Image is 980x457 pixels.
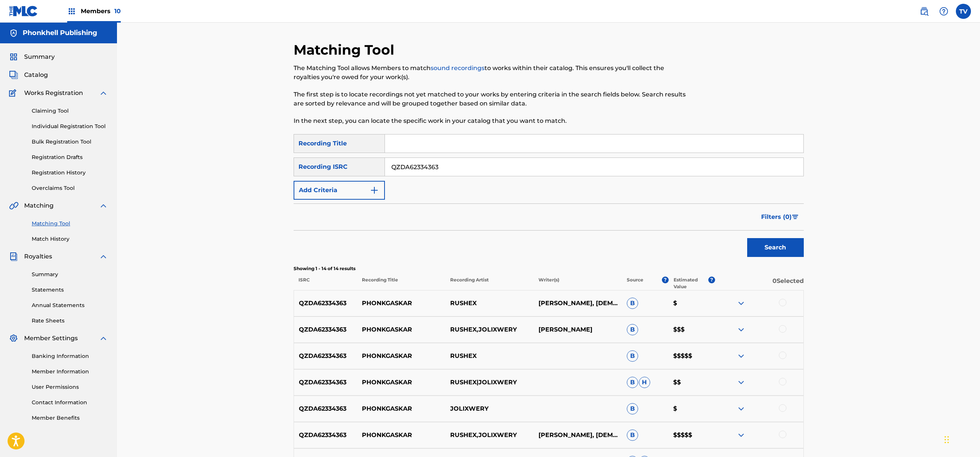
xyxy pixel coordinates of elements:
p: [PERSON_NAME] [534,325,622,334]
img: help [939,7,948,16]
span: Summary [24,52,55,61]
p: Recording Title [357,277,445,290]
button: Filters (0) [757,208,804,226]
span: B [627,350,638,362]
p: [PERSON_NAME], [DEMOGRAPHIC_DATA][PERSON_NAME] [534,299,622,308]
p: Showing 1 - 14 of 14 results [294,265,804,272]
img: expand [737,404,746,413]
img: Top Rightsholders [67,7,76,16]
a: User Permissions [32,383,108,391]
span: 10 [114,8,121,15]
p: QZDA62334363 [294,404,357,413]
p: RUSHEX [445,352,534,361]
span: H [639,377,650,388]
p: PHONKGASKAR [357,325,445,334]
div: Ziehen [945,428,949,451]
a: Member Information [32,368,108,376]
p: ISRC [294,277,357,290]
a: SummarySummary [9,52,55,61]
a: Matching Tool [32,220,108,228]
p: PHONKGASKAR [357,404,445,413]
a: Banking Information [32,352,108,360]
p: QZDA62334363 [294,378,357,387]
h2: Matching Tool [294,41,398,58]
p: Recording Artist [445,277,534,290]
a: Overclaims Tool [32,184,108,192]
span: B [627,429,638,441]
img: Summary [9,52,18,61]
img: search [920,7,929,16]
span: B [627,403,638,414]
span: ? [662,277,669,283]
p: JOLIXWERY [445,404,534,413]
p: The Matching Tool allows Members to match to works within their catalog. This ensures you'll coll... [294,64,686,82]
p: QZDA62334363 [294,299,357,308]
img: expand [737,325,746,334]
img: expand [99,252,108,261]
a: Registration History [32,169,108,177]
span: B [627,324,638,335]
p: QZDA62334363 [294,352,357,361]
img: filter [792,215,798,219]
button: Add Criteria [294,181,385,200]
form: Search Form [294,134,804,261]
p: RUSHEX|JOLIXWERY [445,378,534,387]
a: Claiming Tool [32,107,108,115]
p: PHONKGASKAR [357,431,445,440]
p: QZDA62334363 [294,325,357,334]
img: expand [99,89,108,98]
span: Royalties [24,252,52,261]
a: Member Benefits [32,414,108,422]
a: Rate Sheets [32,317,108,325]
div: Help [936,4,951,19]
p: $$$$$ [668,352,715,361]
img: Catalog [9,70,18,79]
a: Match History [32,235,108,243]
a: Individual Registration Tool [32,122,108,130]
p: PHONKGASKAR [357,378,445,387]
iframe: Resource Center [959,317,980,378]
a: Bulk Registration Tool [32,138,108,146]
p: PHONKGASKAR [357,352,445,361]
span: B [627,377,638,388]
img: expand [737,299,746,308]
span: ? [708,277,715,283]
span: Matching [24,201,54,210]
p: Writer(s) [534,277,622,290]
img: Accounts [9,29,18,38]
span: Filters ( 0 ) [761,212,792,222]
p: The first step is to locate recordings not yet matched to your works by entering criteria in the ... [294,90,686,108]
p: 0 Selected [715,277,803,290]
span: Member Settings [24,334,78,343]
button: Search [747,238,804,257]
p: $$$$$ [668,431,715,440]
a: sound recordings [431,64,485,72]
span: Members [81,7,121,15]
img: Matching [9,201,18,210]
a: Registration Drafts [32,153,108,161]
iframe: Chat Widget [942,421,980,457]
span: Catalog [24,70,48,79]
img: expand [737,352,746,361]
a: Public Search [917,4,932,19]
p: Source [627,277,643,290]
img: expand [737,378,746,387]
h5: Phonkhell Publishing [23,29,97,37]
p: $$ [668,378,715,387]
p: PHONKGASKAR [357,299,445,308]
img: expand [737,431,746,440]
img: Member Settings [9,334,18,343]
p: Estimated Value [674,277,708,290]
img: Works Registration [9,89,19,98]
a: CatalogCatalog [9,70,48,79]
p: QZDA62334363 [294,431,357,440]
p: RUSHEX [445,299,534,308]
img: MLC Logo [9,6,38,17]
span: Works Registration [24,89,83,98]
div: Chat-Widget [942,421,980,457]
img: expand [99,201,108,210]
p: [PERSON_NAME], [DEMOGRAPHIC_DATA][PERSON_NAME] [534,431,622,440]
a: Annual Statements [32,301,108,309]
img: expand [99,334,108,343]
p: RUSHEX,JOLIXWERY [445,431,534,440]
